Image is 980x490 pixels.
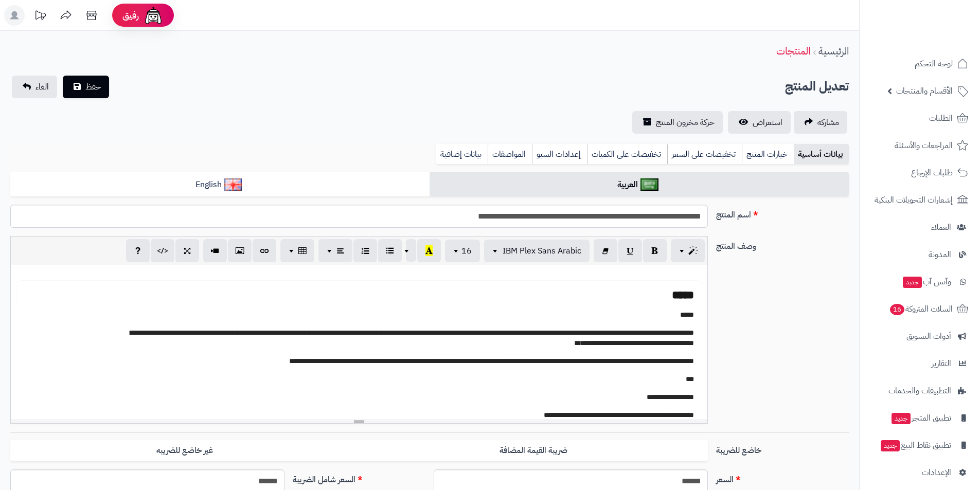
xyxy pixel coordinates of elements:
[359,440,708,461] label: ضريبة القيمة المضافة
[436,144,488,165] a: بيانات إضافية
[915,57,953,71] span: لوحة التحكم
[866,324,974,349] a: أدوات التسويق
[712,440,853,457] label: خاضع للضريبة
[143,5,164,26] img: ai-face.png
[85,81,101,93] span: حفظ
[667,144,742,165] a: تخفيضات على السعر
[488,144,532,165] a: المواصفات
[906,329,951,343] span: أدوات التسويق
[503,245,581,257] span: IBM Plex Sans Arabic
[929,247,951,262] span: المدونة
[866,51,974,76] a: لوحة التحكم
[27,5,53,28] a: تحديثات المنصة
[866,269,974,294] a: وآتس آبجديد
[712,205,853,221] label: اسم المنتج
[903,277,922,288] span: جديد
[776,43,810,59] a: المنتجات
[640,178,658,191] img: العربية
[890,304,904,315] span: 16
[875,193,953,207] span: إشعارات التحويلات البنكية
[742,144,794,165] a: خيارات المنتج
[794,111,847,134] a: مشاركه
[122,9,139,22] span: رفيق
[902,275,951,289] span: وآتس آب
[922,465,951,480] span: الإعدادات
[224,178,242,191] img: English
[888,384,951,398] span: التطبيقات والخدمات
[866,133,974,158] a: المراجعات والأسئلة
[929,111,953,125] span: الطلبات
[817,116,839,129] span: مشاركه
[712,236,853,252] label: وصف المنتج
[794,144,849,165] a: بيانات أساسية
[785,76,849,97] h2: تعديل المنتج
[10,172,430,197] a: English
[866,460,974,485] a: الإعدادات
[890,411,951,425] span: تطبيق المتجر
[892,413,911,424] span: جديد
[866,188,974,212] a: إشعارات التحويلات البنكية
[881,440,900,451] span: جديد
[866,378,974,403] a: التطبيقات والخدمات
[12,76,57,98] a: الغاء
[289,469,430,486] label: السعر شامل الضريبة
[866,242,974,267] a: المدونة
[63,76,109,98] button: حفظ
[656,116,715,129] span: حركة مخزون المنتج
[461,245,472,257] span: 16
[866,433,974,458] a: تطبيق نقاط البيعجديد
[753,116,782,129] span: استعراض
[866,297,974,321] a: السلات المتروكة16
[632,111,723,134] a: حركة مخزون المنتج
[866,351,974,376] a: التقارير
[931,220,951,234] span: العملاء
[866,106,974,131] a: الطلبات
[728,111,791,134] a: استعراض
[889,302,953,316] span: السلات المتروكة
[895,138,953,153] span: المراجعات والأسئلة
[35,81,49,93] span: الغاء
[712,469,853,486] label: السعر
[484,240,590,262] button: IBM Plex Sans Arabic
[866,406,974,430] a: تطبيق المتجرجديد
[866,215,974,240] a: العملاء
[896,84,953,98] span: الأقسام والمنتجات
[818,43,849,59] a: الرئيسية
[430,172,849,197] a: العربية
[911,166,953,180] span: طلبات الإرجاع
[10,440,359,461] label: غير خاضع للضريبه
[445,240,480,262] button: 16
[532,144,587,165] a: إعدادات السيو
[587,144,667,165] a: تخفيضات على الكميات
[880,438,951,452] span: تطبيق نقاط البيع
[932,356,951,371] span: التقارير
[866,160,974,185] a: طلبات الإرجاع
